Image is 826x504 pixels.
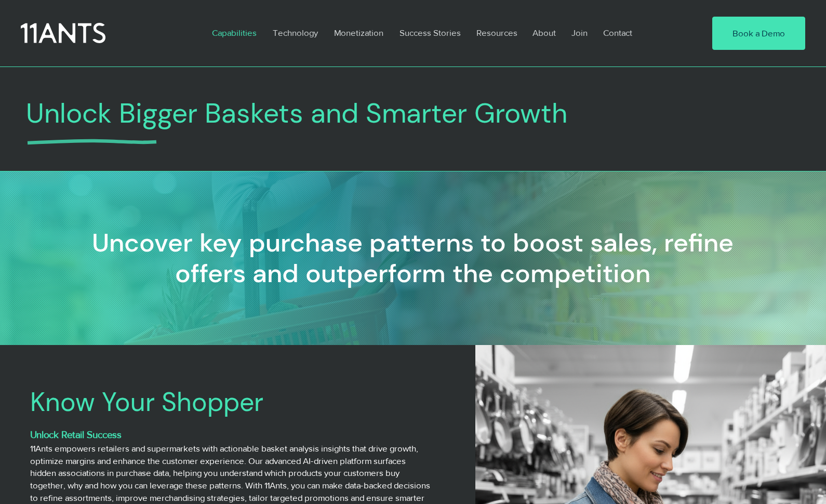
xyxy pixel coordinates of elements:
[26,95,567,131] span: Unlock Bigger Baskets and Smarter Growth
[394,21,466,45] p: Success Stories
[469,21,525,45] a: Resources
[268,21,323,45] p: Technology
[326,21,392,45] a: Monetization
[712,17,805,50] a: Book a Demo
[30,385,263,419] span: Know Your Shopper
[595,21,641,45] a: Contact
[392,21,469,45] a: Success Stories
[207,21,262,45] p: Capabilities
[566,21,593,45] p: Join
[598,21,637,45] p: Contact
[81,228,745,289] h2: Uncover key purchase patterns to boost sales, refine offers and outperform the competition
[525,21,564,45] a: About
[204,21,681,45] nav: Site
[564,21,595,45] a: Join
[204,21,265,45] a: Capabilities
[329,21,389,45] p: Monetization
[265,21,326,45] a: Technology
[527,21,561,45] p: About
[732,27,785,39] span: Book a Demo
[30,429,122,440] span: Unlock Retail Success
[471,21,523,45] p: Resources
